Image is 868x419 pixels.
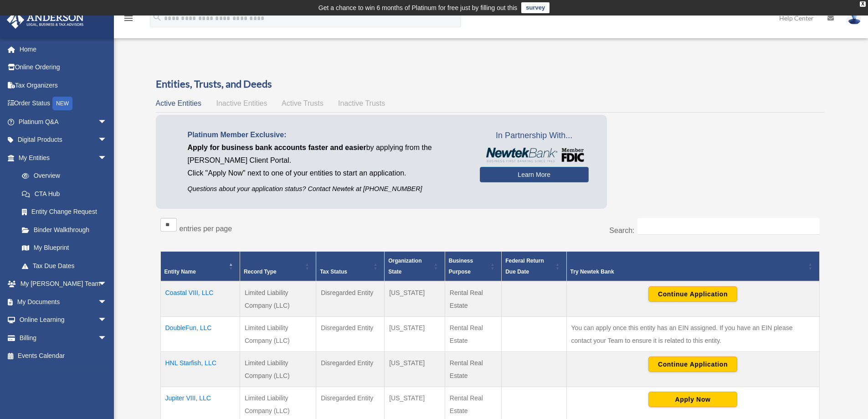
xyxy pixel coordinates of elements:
a: Entity Change Request [13,203,116,221]
td: Limited Liability Company (LLC) [240,352,316,387]
a: Home [6,40,121,58]
td: Coastal VIII, LLC [160,281,240,317]
span: Tax Status [320,269,347,275]
a: menu [123,16,134,24]
span: arrow_drop_down [98,311,116,330]
a: Overview [13,167,112,185]
td: You can apply once this entity has an EIN assigned. If you have an EIN please contact your Team t... [566,317,819,352]
i: search [152,12,162,22]
td: Limited Liability Company (LLC) [240,317,316,352]
a: Binder Walkthrough [13,221,116,239]
td: DoubleFun, LLC [160,317,240,352]
th: Tax Status: Activate to sort [316,252,385,282]
th: Organization State: Activate to sort [385,252,445,282]
a: Learn More [480,167,589,182]
p: by applying from the [PERSON_NAME] Client Portal. [188,141,466,167]
a: Digital Productsarrow_drop_down [6,131,121,149]
a: Tax Organizers [6,76,121,94]
div: close [860,1,866,7]
a: Events Calendar [6,347,121,365]
a: Online Ordering [6,58,121,77]
a: My Blueprint [13,239,116,257]
span: arrow_drop_down [98,275,116,294]
td: Disregarded Entity [316,352,385,387]
span: Apply for business bank accounts faster and easier [188,144,366,151]
label: entries per page [180,225,232,233]
h3: Entities, Trusts, and Deeds [156,77,824,91]
th: Entity Name: Activate to invert sorting [160,252,240,282]
th: Try Newtek Bank : Activate to sort [566,252,819,282]
a: Tax Due Dates [13,257,116,275]
span: Entity Name [164,269,196,275]
th: Business Purpose: Activate to sort [445,252,501,282]
span: Active Trusts [282,99,324,107]
td: Limited Liability Company (LLC) [240,281,316,317]
div: Try Newtek Bank [570,266,806,277]
p: Platinum Member Exclusive: [188,129,466,141]
td: [US_STATE] [385,281,445,317]
img: NewtekBankLogoSM.png [484,148,584,162]
a: My Documentsarrow_drop_down [6,293,121,311]
span: Inactive Entities [216,99,267,107]
th: Federal Return Due Date: Activate to sort [502,252,566,282]
a: My [PERSON_NAME] Teamarrow_drop_down [6,275,121,293]
td: [US_STATE] [385,317,445,352]
td: Rental Real Estate [445,352,501,387]
a: Online Learningarrow_drop_down [6,311,121,329]
span: arrow_drop_down [98,113,116,131]
a: My Entitiesarrow_drop_down [6,149,116,167]
button: Continue Application [648,357,737,372]
span: Organization State [388,258,421,275]
button: Continue Application [648,286,737,302]
a: Billingarrow_drop_down [6,329,121,347]
span: Inactive Trusts [338,99,385,107]
td: Rental Real Estate [445,281,501,317]
span: arrow_drop_down [98,293,116,311]
span: Business Purpose [449,258,473,275]
td: HNL Starfish, LLC [160,352,240,387]
td: [US_STATE] [385,352,445,387]
span: arrow_drop_down [98,149,116,167]
span: arrow_drop_down [98,131,116,150]
td: Rental Real Estate [445,317,501,352]
img: User Pic [847,11,861,25]
p: Click "Apply Now" next to one of your entities to start an application. [188,167,466,180]
span: arrow_drop_down [98,329,116,347]
label: Search: [609,227,634,234]
td: Disregarded Entity [316,317,385,352]
div: NEW [52,97,72,110]
span: Federal Return Due Date [505,258,544,275]
i: menu [123,13,134,24]
div: Get a chance to win 6 months of Platinum for free just by filling out this [318,2,518,13]
span: Record Type [244,269,277,275]
span: Active Entities [156,99,201,107]
a: Order StatusNEW [6,94,121,113]
button: Apply Now [648,392,737,407]
img: Anderson Advisors Platinum Portal [4,11,87,29]
a: Platinum Q&Aarrow_drop_down [6,113,121,131]
td: Disregarded Entity [316,281,385,317]
p: Questions about your application status? Contact Newtek at [PHONE_NUMBER] [188,183,466,195]
a: CTA Hub [13,185,116,203]
span: In Partnership With... [480,129,589,143]
th: Record Type: Activate to sort [240,252,316,282]
a: survey [521,2,550,13]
